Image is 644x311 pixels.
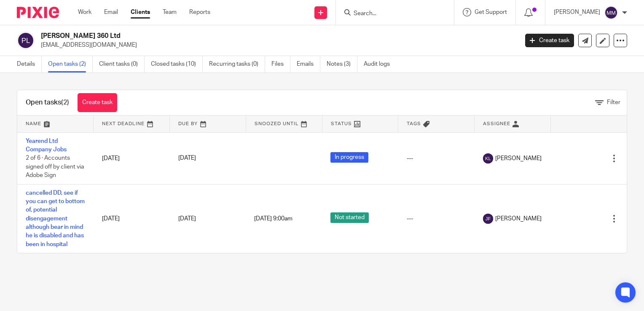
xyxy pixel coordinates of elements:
[78,8,91,16] a: Work
[94,184,170,253] td: [DATE]
[178,155,196,161] span: [DATE]
[331,121,352,126] span: Status
[26,138,67,153] a: Yearend Ltd Company Jobs
[483,214,493,224] img: svg%3E
[271,56,290,72] a: Files
[17,32,35,49] img: svg%3E
[26,190,85,247] a: cancelled DD, see if you can get to bottom of, potential disengagement although bear in mind he i...
[407,121,421,126] span: Tags
[525,34,574,47] a: Create task
[607,99,620,105] span: Filter
[209,56,265,72] a: Recurring tasks (0)
[131,8,150,16] a: Clients
[61,99,69,106] span: (2)
[104,8,118,16] a: Email
[48,56,93,72] a: Open tasks (2)
[407,154,466,163] div: ---
[483,153,493,164] img: svg%3E
[254,216,292,222] span: [DATE] 9:00am
[17,56,42,72] a: Details
[189,8,210,16] a: Reports
[297,56,320,72] a: Emails
[604,6,618,19] img: svg%3E
[178,216,196,222] span: [DATE]
[327,56,357,72] a: Notes (3)
[41,32,418,40] h2: [PERSON_NAME] 360 Ltd
[94,132,170,184] td: [DATE]
[330,212,369,223] span: Not started
[26,98,69,107] h1: Open tasks
[41,41,513,49] p: [EMAIL_ADDRESS][DOMAIN_NAME]
[255,121,299,126] span: Snoozed Until
[99,56,145,72] a: Client tasks (0)
[364,56,396,72] a: Audit logs
[26,155,84,178] span: 2 of 6 · Accounts signed off by client via Adobe Sign
[475,9,507,15] span: Get Support
[78,93,117,112] a: Create task
[330,152,368,163] span: In progress
[554,8,600,16] p: [PERSON_NAME]
[353,10,429,18] input: Search
[495,154,542,163] span: [PERSON_NAME]
[163,8,177,16] a: Team
[151,56,203,72] a: Closed tasks (10)
[407,214,466,223] div: ---
[17,7,59,18] img: Pixie
[495,214,542,223] span: [PERSON_NAME]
